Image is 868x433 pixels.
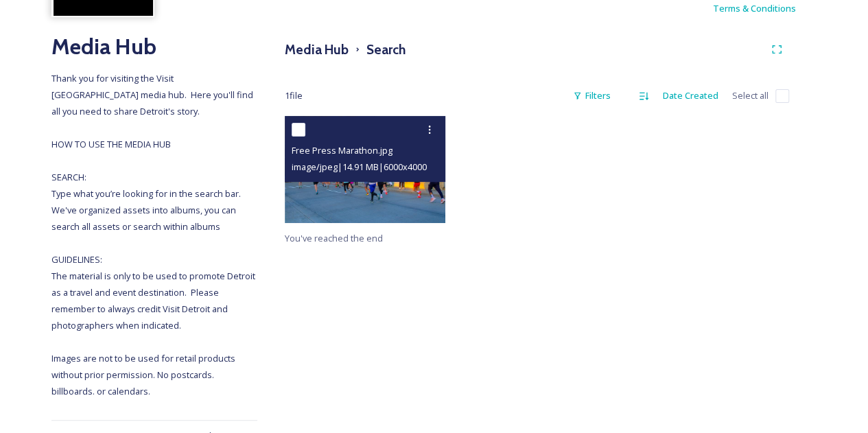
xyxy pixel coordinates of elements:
span: Free Press Marathon.jpg [292,144,392,156]
span: 1 file [285,89,303,102]
div: Date Created [656,82,725,109]
span: Terms & Conditions [713,2,796,14]
span: image/jpeg | 14.91 MB | 6000 x 4000 [292,161,427,173]
h3: Search [366,40,406,60]
span: Select all [732,89,769,102]
h2: Media Hub [51,30,257,63]
div: Filters [566,82,618,109]
span: You've reached the end [285,232,383,244]
h3: Media Hub [285,40,349,60]
span: Thank you for visiting the Visit [GEOGRAPHIC_DATA] media hub. Here you'll find all you need to sh... [51,72,257,397]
